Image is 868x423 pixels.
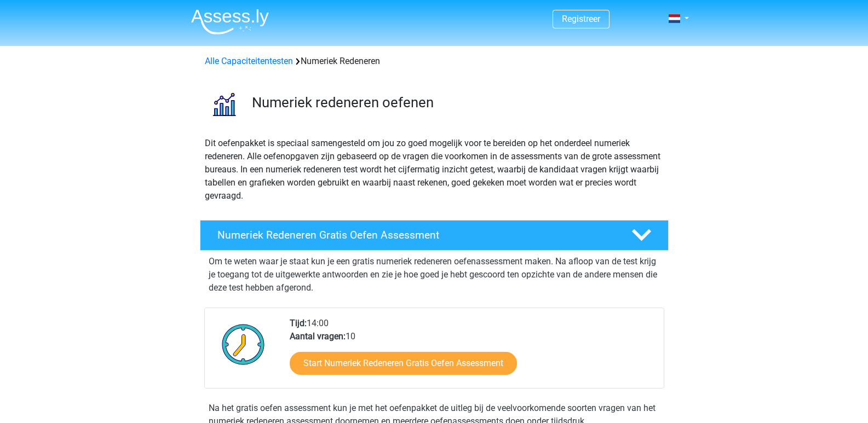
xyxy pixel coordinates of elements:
b: Tijd: [290,318,307,328]
b: Aantal vragen: [290,331,346,341]
a: Start Numeriek Redeneren Gratis Oefen Assessment [290,352,517,375]
img: Klok [216,317,271,372]
p: Om te weten waar je staat kun je een gratis numeriek redeneren oefenassessment maken. Na afloop v... [209,255,660,294]
div: Numeriek Redeneren [200,55,668,68]
a: Alle Capaciteitentesten [205,56,293,66]
div: 14:00 10 [281,317,663,388]
p: Dit oefenpakket is speciaal samengesteld om jou zo goed mogelijk voor te bereiden op het onderdee... [205,137,664,202]
img: numeriek redeneren [200,81,247,128]
a: Registreer [562,14,600,24]
h3: Numeriek redeneren oefenen [252,94,660,111]
h4: Numeriek Redeneren Gratis Oefen Assessment [217,229,614,241]
img: Assessly [191,9,269,34]
a: Numeriek Redeneren Gratis Oefen Assessment [196,220,673,251]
